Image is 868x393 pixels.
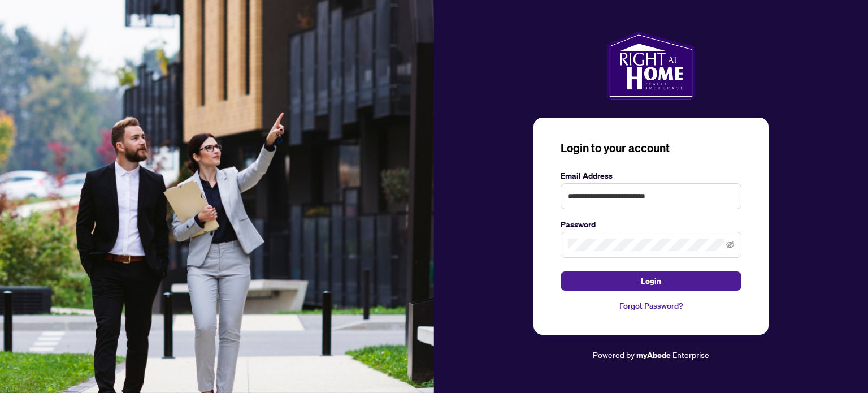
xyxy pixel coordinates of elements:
span: Powered by [593,349,635,360]
button: Login [561,271,741,291]
label: Email Address [561,170,741,182]
label: Password [561,218,741,231]
span: Login [641,272,661,290]
span: Enterprise [672,349,709,360]
a: Forgot Password? [561,300,741,312]
a: myAbode [636,349,671,361]
img: ma-logo [607,32,695,100]
span: eye-invisible [726,241,734,249]
h3: Login to your account [561,140,741,156]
